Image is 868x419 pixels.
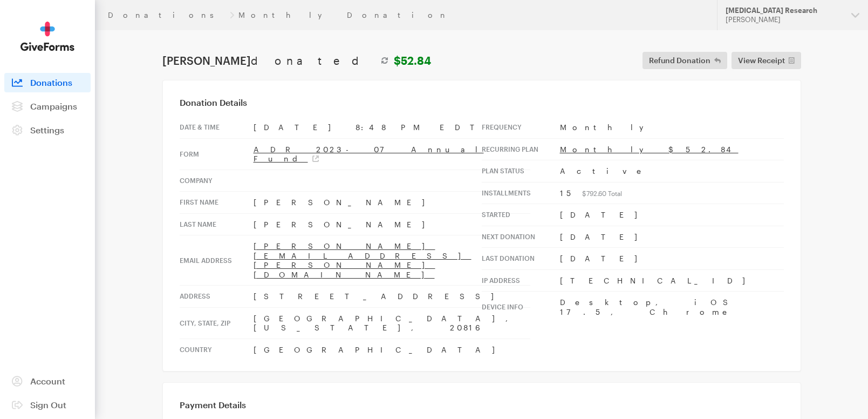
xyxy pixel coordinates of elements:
td: [PERSON_NAME] [254,192,530,214]
td: [TECHNICAL_ID] [560,269,784,292]
span: View Receipt [738,54,785,67]
td: [DATE] 8:48 PM EDT [254,117,530,138]
th: Email address [180,235,254,286]
a: ADR 2023-07 Annual Fund [254,145,484,164]
div: [MEDICAL_DATA] Research [726,6,843,15]
th: Form [180,138,254,170]
td: [STREET_ADDRESS] [254,286,530,308]
th: Address [180,286,254,308]
td: [DATE] [560,204,784,226]
th: Started [482,204,560,226]
span: Account [30,376,65,386]
td: Desktop, iOS 17.5, Chrome [560,292,784,323]
span: Sign Out [30,400,66,410]
th: Country [180,339,254,360]
a: Donations [108,11,225,19]
strong: $52.84 [394,54,431,67]
th: Plan Status [482,160,560,183]
th: IP address [482,269,560,292]
th: First Name [180,192,254,214]
a: Monthly $52.84 [560,145,739,154]
td: Active [560,160,784,183]
td: [DATE] [560,248,784,270]
td: [PERSON_NAME] [254,213,530,235]
h1: [PERSON_NAME] [162,54,431,67]
a: [PERSON_NAME][EMAIL_ADDRESS][PERSON_NAME][DOMAIN_NAME] [254,241,471,279]
td: Monthly [560,117,784,138]
td: [GEOGRAPHIC_DATA] [254,339,530,360]
th: Frequency [482,117,560,138]
td: 15 [560,182,784,204]
th: Last donation [482,248,560,270]
td: [GEOGRAPHIC_DATA], [US_STATE], 20816 [254,307,530,339]
a: Donations [4,73,91,92]
span: donated [251,54,375,67]
a: Campaigns [4,97,91,116]
button: Refund Donation [643,52,727,69]
th: Next donation [482,226,560,248]
a: Settings [4,120,91,140]
a: Account [4,371,91,391]
h3: Donation Details [180,97,784,108]
span: Donations [30,77,72,87]
th: Device info [482,292,560,323]
td: [DATE] [560,226,784,248]
a: View Receipt [732,52,801,69]
img: GiveForms [20,22,74,51]
h3: Payment Details [180,400,784,410]
th: Recurring Plan [482,138,560,160]
th: Company [180,170,254,192]
a: Sign Out [4,395,91,415]
span: Campaigns [30,101,77,111]
div: [PERSON_NAME] [726,15,843,24]
th: Last Name [180,213,254,235]
th: Date & time [180,117,254,138]
th: City, state, zip [180,307,254,339]
span: Refund Donation [649,54,710,67]
span: Settings [30,125,64,135]
th: Installments [482,182,560,204]
sub: $792.60 Total [582,190,622,197]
